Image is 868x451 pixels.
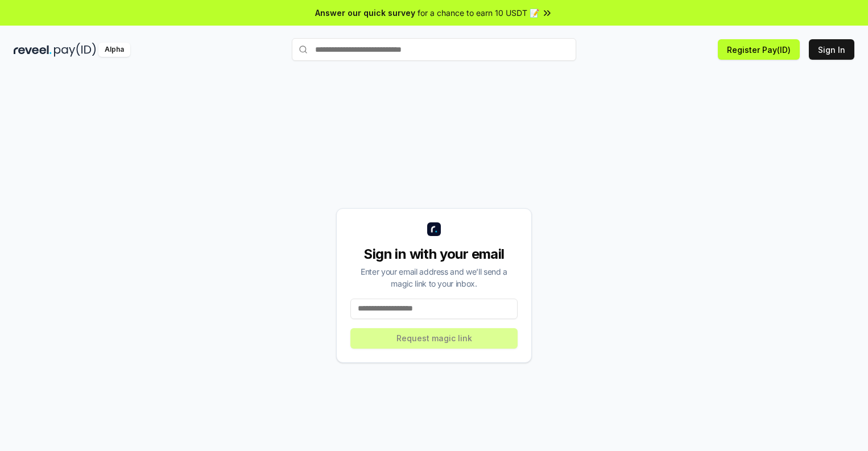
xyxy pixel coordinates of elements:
div: Enter your email address and we’ll send a magic link to your inbox. [350,266,518,289]
span: for a chance to earn 10 USDT 📝 [418,7,539,19]
button: Register Pay(ID) [718,39,800,60]
div: Alpha [98,43,130,57]
button: Sign In [809,39,854,60]
img: logo_small [427,222,441,236]
span: Answer our quick survey [315,7,415,19]
img: pay_id [54,43,96,57]
div: Sign in with your email [350,245,518,263]
img: reveel_dark [14,43,52,57]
